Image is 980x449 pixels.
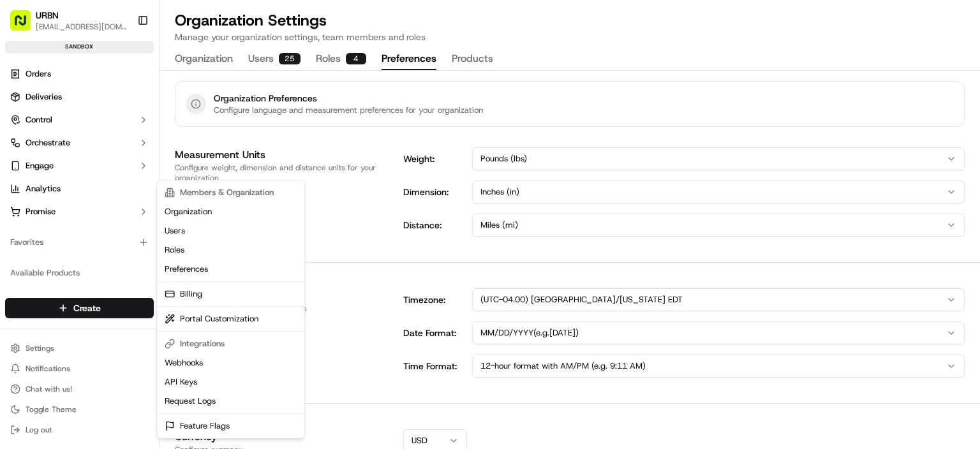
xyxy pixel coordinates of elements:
div: 💻 [108,186,118,196]
a: Portal Customization [160,309,302,328]
a: Users [160,221,302,240]
a: 📗Knowledge Base [8,180,103,203]
div: 📗 [13,186,23,196]
a: Powered byPylon [90,216,154,226]
input: Got a question? Start typing here... [33,82,230,96]
span: API Documentation [121,185,205,198]
a: Organization [160,202,302,221]
a: Request Logs [160,392,302,411]
div: Start new chat [43,122,209,135]
a: Preferences [160,260,302,279]
a: Billing [160,284,302,304]
p: Welcome 👋 [13,51,232,71]
span: Knowledge Base [26,185,98,198]
a: API Keys [160,372,302,392]
button: Start new chat [217,126,232,141]
a: Feature Flags [160,416,302,436]
div: We're available if you need us! [43,135,161,145]
span: Pylon [127,216,154,226]
a: 💻API Documentation [103,180,210,203]
div: Members & Organization [160,183,302,202]
div: Integrations [160,334,302,353]
a: Webhooks [160,353,302,372]
a: Roles [160,240,302,260]
img: 1736555255976-a54dd68f-1ca7-489b-9aae-adbdc363a1c4 [13,122,36,145]
img: Nash [13,13,38,38]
